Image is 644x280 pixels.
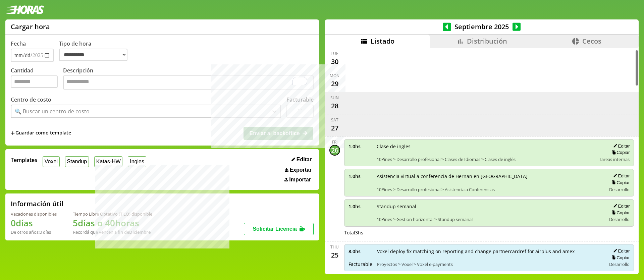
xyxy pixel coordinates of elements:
[283,167,314,173] button: Exportar
[94,156,123,167] button: Katas-HW
[467,37,507,46] span: Distribución
[348,261,372,267] span: Facturable
[289,167,312,173] span: Exportar
[609,210,630,216] button: Copiar
[244,223,314,235] button: Solicitar Licencia
[59,49,127,61] select: Tipo de hora
[59,40,133,62] label: Tipo de hora
[377,173,602,179] span: Asistencia virtual a conferencia de Hernan en [GEOGRAPHIC_DATA]
[348,143,372,150] span: 1.0 hs
[286,96,314,103] label: Facturable
[63,67,314,91] label: Descripción
[611,248,630,254] button: Editar
[11,75,58,88] input: Cantidad
[289,177,311,183] span: Importar
[609,216,630,222] span: Desarrollo
[5,5,44,14] img: logotipo
[11,129,15,137] span: +
[609,150,630,155] button: Copiar
[325,48,639,274] div: scrollable content
[63,75,314,90] textarea: To enrich screen reader interactions, please activate Accessibility in Grammarly extension settings
[609,261,630,267] span: Desarrollo
[377,261,602,267] span: Proyectos > Voxel > Voxel e-payments
[11,199,63,208] h2: Información útil
[611,173,630,179] button: Editar
[331,51,338,56] div: Tue
[11,156,37,164] span: Templates
[73,217,152,229] h1: 5 días o 40 horas
[329,145,340,156] div: 26
[253,226,297,232] span: Solicitar Licencia
[611,203,630,209] button: Editar
[129,229,151,235] b: Diciembre
[11,211,57,217] div: Vacaciones disponibles
[330,95,339,101] div: Sun
[65,156,89,167] button: Standup
[329,56,340,67] div: 30
[11,129,71,137] span: +Guardar como template
[329,123,340,133] div: 27
[329,101,340,111] div: 28
[377,216,602,222] span: 10Pines > Gestion horizontal > Standup semanal
[289,156,314,163] button: Editar
[11,67,63,91] label: Cantidad
[377,143,595,150] span: Clase de ingles
[11,22,50,31] h1: Cargar hora
[377,248,602,255] span: Voxel deploy fix matching on reporting and change partnercardref for airplus and amex
[329,78,340,89] div: 29
[297,157,312,163] span: Editar
[348,203,372,210] span: 1.0 hs
[330,244,339,250] div: Thu
[11,96,51,103] label: Centro de costo
[609,186,630,192] span: Desarrollo
[582,37,601,46] span: Cecos
[331,117,338,123] div: Sat
[11,229,57,235] div: De otros años: 0 días
[11,217,57,229] h1: 0 días
[609,255,630,261] button: Copiar
[348,173,372,179] span: 1.0 hs
[451,22,513,31] span: Septiembre 2025
[128,156,146,167] button: Ingles
[611,143,630,149] button: Editar
[609,180,630,185] button: Copiar
[11,40,26,47] label: Fecha
[377,156,595,162] span: 10Pines > Desarrollo profesional > Clases de Idiomas > Clases de inglés
[599,156,630,162] span: Tareas internas
[371,37,394,46] span: Listado
[73,229,152,235] div: Recordá que vencen a fin de
[15,108,90,115] div: 🔍 Buscar un centro de costo
[43,156,60,167] button: Voxel
[332,139,337,145] div: Fri
[377,186,602,192] span: 10Pines > Desarrollo profesional > Asistencia a Conferencias
[348,248,372,255] span: 8.0 hs
[73,211,152,217] div: Tiempo Libre Optativo (TiLO) disponible
[329,250,340,261] div: 25
[330,73,339,78] div: Mon
[344,229,634,236] div: Total 3 hs
[377,203,602,210] span: Standup semanal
